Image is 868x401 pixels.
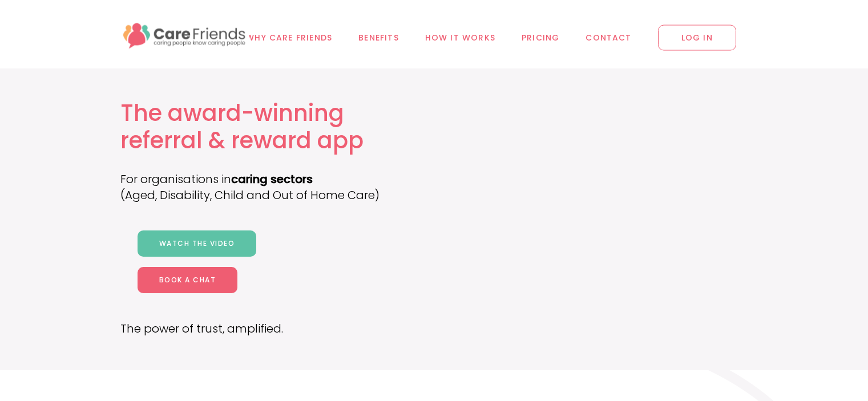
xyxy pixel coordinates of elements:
p: The power of trust, amplified. [120,321,407,337]
span: Contact [586,31,631,44]
span: Book a chat [159,275,216,285]
span: Watch the video [159,238,235,248]
span: Benefits [358,31,399,44]
p: (Aged, Disability, Child and Out of Home Care) [120,187,407,203]
span: How it works [425,31,495,44]
a: Watch the video [138,230,257,257]
b: caring sectors [231,171,313,187]
a: Book a chat [138,267,238,293]
span: LOG IN [658,25,736,51]
h1: The award-winning referral & reward app [120,100,407,154]
p: For organisations in [120,171,407,187]
span: Why Care Friends [246,31,332,44]
span: Pricing [522,31,559,44]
